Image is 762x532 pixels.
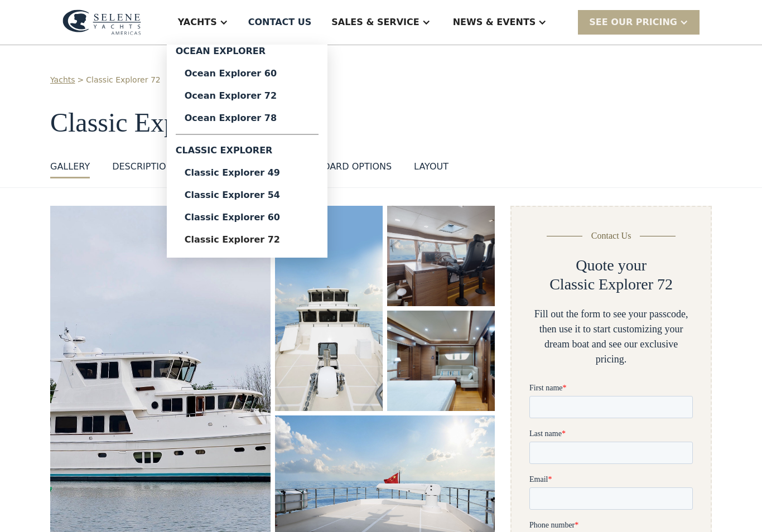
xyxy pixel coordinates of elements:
h1: Classic Explorer 72 [50,108,712,138]
a: Classic Explorer 49 [176,162,319,184]
div: layout [414,160,448,173]
a: Ocean Explorer 78 [176,107,319,129]
div: Ocean Explorer 78 [185,114,310,123]
div: Ocean Explorer 72 [185,91,310,100]
div: Sales & Service [331,16,419,29]
div: Contact US [248,16,312,29]
img: Luxury trawler yacht interior featuring a spacious cabin with a comfortable bed, modern sofa, and... [387,311,495,411]
div: Classic Explorer 72 [185,235,310,244]
div: Ocean Explorer [176,45,319,62]
a: standard options [300,160,392,178]
a: DESCRIPTION [112,160,172,178]
h2: Classic Explorer 72 [549,275,673,294]
a: open lightbox [387,311,495,411]
input: I want to subscribe to your Newsletter.Unsubscribe any time by clicking the link at the bottom of... [3,500,12,509]
a: Yachts [50,74,75,86]
a: Ocean Explorer 60 [176,62,319,85]
a: Classic Explorer 72 [176,229,319,251]
div: SEE Our Pricing [589,16,677,29]
a: GALLERY [50,160,90,178]
img: logo [62,9,141,35]
strong: I want to subscribe to your Newsletter. [3,502,104,521]
div: SEE Our Pricing [578,10,700,34]
div: Contact Us [591,229,631,243]
span: We respect your time - only the good stuff, never spam. [1,428,151,448]
strong: Yes, I’d like to receive SMS updates. [15,466,136,474]
a: open lightbox [275,206,383,411]
div: Fill out the form to see your passcode, then use it to start customizing your dream boat and see ... [529,307,693,367]
h2: Quote your [576,256,647,275]
nav: Yachts [167,45,327,258]
div: DESCRIPTION [112,160,172,173]
a: Classic Explorer 72 [86,74,160,86]
div: News & EVENTS [453,16,536,29]
a: Classic Explorer 60 [176,206,319,229]
div: Classic Explorer [176,139,319,162]
span: Unsubscribe any time by clicking the link at the bottom of any message [3,502,156,531]
a: open lightbox [387,206,495,306]
span: Tick the box below to receive occasional updates, exclusive offers, and VIP access via text message. [1,391,161,421]
a: layout [414,160,448,178]
div: standard options [300,160,392,173]
a: Ocean Explorer 72 [176,85,319,107]
div: > [78,74,84,86]
div: Classic Explorer 49 [185,168,310,177]
span: Reply STOP to unsubscribe at any time. [3,466,154,484]
input: Yes, I’d like to receive SMS updates.Reply STOP to unsubscribe at any time. [3,463,12,472]
div: Ocean Explorer 60 [185,69,310,78]
div: Yachts [178,16,217,29]
div: Classic Explorer 54 [185,191,310,200]
div: Classic Explorer 60 [185,213,310,222]
a: Classic Explorer 54 [176,184,319,206]
div: GALLERY [50,160,90,173]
